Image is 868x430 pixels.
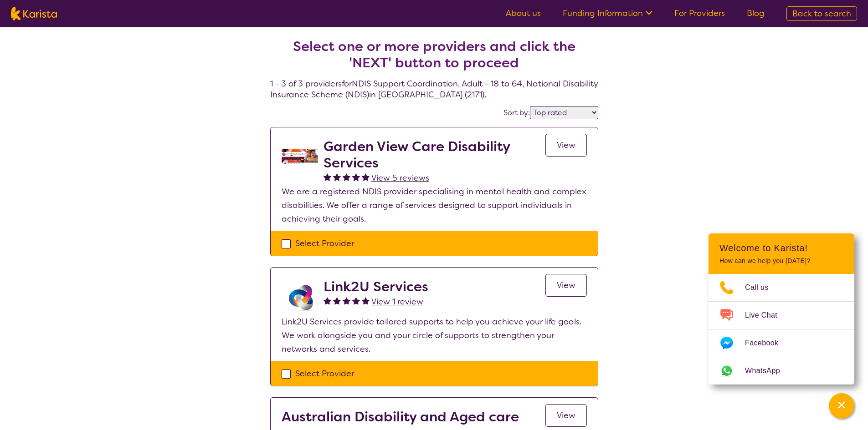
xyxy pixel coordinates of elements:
[324,138,545,171] h2: Garden View Care Disability Services
[557,410,575,421] span: View
[362,173,370,181] img: fullstar
[352,297,360,304] img: fullstar
[745,336,789,350] span: Facebook
[371,172,429,183] span: View 5 reviews
[719,257,843,265] p: How can we help you [DATE]?
[745,364,791,378] span: WhatsApp
[324,278,428,295] h2: Link2U Services
[709,233,854,384] div: Channel Menu
[282,315,587,356] p: Link2U Services provide tailored supports to help you achieve your life goals. We work alongside ...
[324,297,331,304] img: fullstar
[11,7,57,20] img: Karista logo
[282,138,318,175] img: fhlsqaxcthszxhqwxlmb.jpg
[563,8,652,19] a: Funding Information
[362,297,370,304] img: fullstar
[545,134,587,157] a: View
[282,185,587,226] p: We are a registered NDIS provider specialising in mental health and complex disabilities. We offe...
[281,38,587,71] h2: Select one or more providers and click the 'NEXT' button to proceed
[786,6,857,21] a: Back to search
[343,173,350,181] img: fullstar
[719,243,843,253] h2: Welcome to Karista!
[343,297,350,304] img: fullstar
[709,274,854,384] ul: Choose channel
[371,171,429,185] a: View 5 reviews
[747,8,765,19] a: Blog
[333,173,341,181] img: fullstar
[829,393,854,419] button: Channel Menu
[371,296,423,307] span: View 1 review
[545,404,587,427] a: View
[709,357,854,384] a: Web link opens in a new tab.
[371,295,423,309] a: View 1 review
[270,16,598,100] h4: 1 - 3 of 3 providers for NDIS Support Coordination , Adult - 18 to 64 , National Disability Insur...
[557,280,575,291] span: View
[333,297,341,304] img: fullstar
[282,278,318,315] img: lvrf5nqnn2npdrpfvz8h.png
[545,274,587,297] a: View
[506,8,541,19] a: About us
[792,8,851,19] span: Back to search
[352,173,360,181] img: fullstar
[503,108,530,117] label: Sort by:
[674,8,725,19] a: For Providers
[745,281,780,294] span: Call us
[324,173,331,181] img: fullstar
[745,309,788,322] span: Live Chat
[557,140,575,151] span: View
